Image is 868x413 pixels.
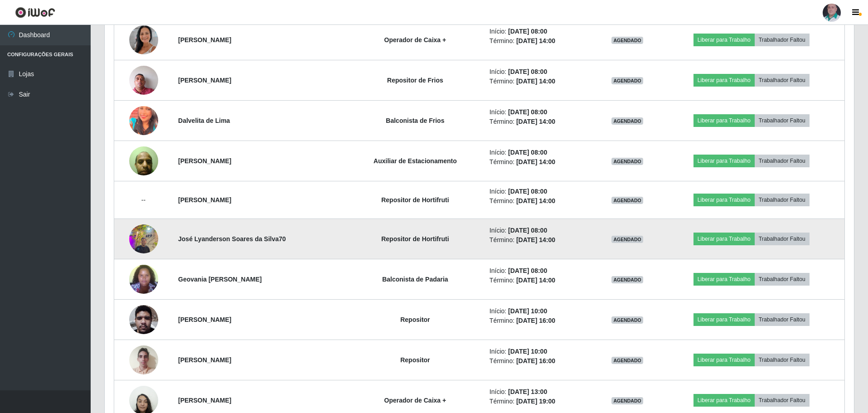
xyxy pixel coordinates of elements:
span: AGENDADO [611,117,643,125]
img: 1740100256031.jpeg [129,340,158,379]
span: AGENDADO [611,236,643,243]
strong: [PERSON_NAME] [178,397,231,404]
time: [DATE] 08:00 [508,149,547,156]
button: Trabalhador Faltou [755,194,810,206]
time: [DATE] 08:00 [508,188,547,195]
time: [DATE] 14:00 [516,277,555,284]
button: Liberar para Trabalho [693,155,755,167]
strong: Balconista de Frios [386,117,444,124]
time: [DATE] 16:00 [516,317,555,324]
button: Liberar para Trabalho [693,273,755,286]
button: Trabalhador Faltou [755,114,810,127]
span: AGENDADO [611,357,643,364]
strong: Repositor de Hortifruti [381,235,449,243]
span: AGENDADO [611,77,643,84]
button: Liberar para Trabalho [693,233,755,245]
span: AGENDADO [611,197,643,204]
li: Início: [490,266,591,276]
li: Início: [490,226,591,235]
strong: [PERSON_NAME] [178,356,231,364]
img: 1724196015227.jpeg [129,300,158,339]
strong: Operador de Caixa + [384,36,446,44]
li: Término: [490,77,591,86]
li: Término: [490,196,591,206]
time: [DATE] 13:00 [508,388,547,395]
img: CoreUI Logo [15,7,55,18]
time: [DATE] 08:00 [508,267,547,274]
time: [DATE] 10:00 [508,307,547,315]
strong: Auxiliar de Estacionamento [373,157,457,165]
button: Liberar para Trabalho [693,114,755,127]
time: [DATE] 14:00 [516,37,555,44]
li: Início: [490,148,591,157]
img: 1745327720801.jpeg [129,219,158,258]
button: Liberar para Trabalho [693,313,755,326]
time: [DATE] 14:00 [516,78,555,85]
button: Liberar para Trabalho [693,74,755,87]
strong: Repositor de Frios [387,77,443,84]
li: Término: [490,36,591,46]
button: Trabalhador Faltou [755,233,810,245]
strong: [PERSON_NAME] [178,196,231,204]
button: Trabalhador Faltou [755,155,810,167]
time: [DATE] 14:00 [516,236,555,243]
li: Início: [490,27,591,36]
strong: Dalvelita de Lima [178,117,230,124]
time: [DATE] 14:00 [516,158,555,165]
button: Liberar para Trabalho [693,394,755,407]
button: Trabalhador Faltou [755,394,810,407]
time: [DATE] 16:00 [516,357,555,364]
strong: Geovania [PERSON_NAME] [178,276,262,283]
li: Início: [490,187,591,196]
strong: [PERSON_NAME] [178,157,231,165]
img: 1737380446877.jpeg [129,102,158,139]
time: [DATE] 14:00 [516,197,555,204]
li: Término: [490,316,591,326]
strong: José Lyanderson Soares da Silva70 [178,235,286,243]
button: Trabalhador Faltou [755,313,810,326]
time: [DATE] 08:00 [508,68,547,75]
li: Término: [490,397,591,406]
strong: Repositor de Hortifruti [381,196,449,204]
button: Liberar para Trabalho [693,34,755,46]
time: [DATE] 08:00 [508,108,547,116]
span: AGENDADO [611,158,643,165]
img: 1725845208638.jpeg [129,141,158,180]
li: Início: [490,107,591,117]
li: Término: [490,276,591,285]
strong: Balconista de Padaria [382,276,448,283]
span: AGENDADO [611,37,643,44]
img: 1659209415868.jpeg [129,61,158,99]
span: AGENDADO [611,316,643,324]
img: 1738342187480.jpeg [129,260,158,298]
td: -- [114,181,173,219]
button: Liberar para Trabalho [693,194,755,206]
li: Início: [490,387,591,397]
time: [DATE] 14:00 [516,118,555,125]
li: Término: [490,117,591,126]
li: Término: [490,356,591,366]
button: Trabalhador Faltou [755,74,810,87]
strong: [PERSON_NAME] [178,36,231,44]
strong: Operador de Caixa + [384,397,446,404]
li: Início: [490,306,591,316]
button: Liberar para Trabalho [693,354,755,366]
time: [DATE] 19:00 [516,398,555,405]
li: Início: [490,347,591,356]
strong: Repositor [400,316,430,323]
li: Término: [490,157,591,167]
strong: [PERSON_NAME] [178,77,231,84]
span: AGENDADO [611,276,643,283]
button: Trabalhador Faltou [755,273,810,286]
time: [DATE] 08:00 [508,227,547,234]
span: AGENDADO [611,397,643,404]
button: Trabalhador Faltou [755,34,810,46]
img: 1743778813300.jpeg [129,14,158,66]
strong: [PERSON_NAME] [178,316,231,323]
li: Término: [490,235,591,245]
strong: Repositor [400,356,430,364]
li: Início: [490,67,591,77]
button: Trabalhador Faltou [755,354,810,366]
time: [DATE] 10:00 [508,348,547,355]
time: [DATE] 08:00 [508,28,547,35]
